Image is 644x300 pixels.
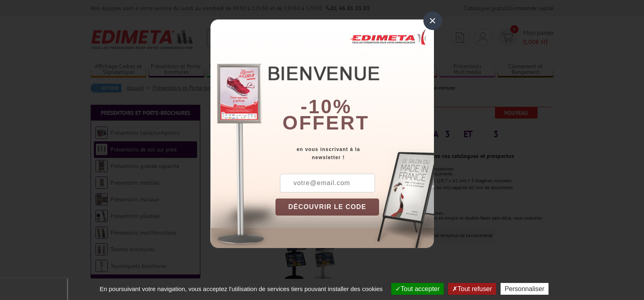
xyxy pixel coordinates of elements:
font: offert [282,112,369,134]
button: Tout refuser [448,283,496,295]
b: -10% [301,96,352,117]
div: en vous inscrivant à la newsletter ! [275,145,434,162]
button: DÉCOUVRIR LE CODE [275,199,379,216]
button: Tout accepter [391,283,444,295]
input: votre@email.com [280,174,375,192]
span: En poursuivant votre navigation, vous acceptez l'utilisation de services tiers pouvant installer ... [95,285,387,292]
div: × [423,11,442,30]
button: Personnaliser (fenêtre modale) [501,283,549,295]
